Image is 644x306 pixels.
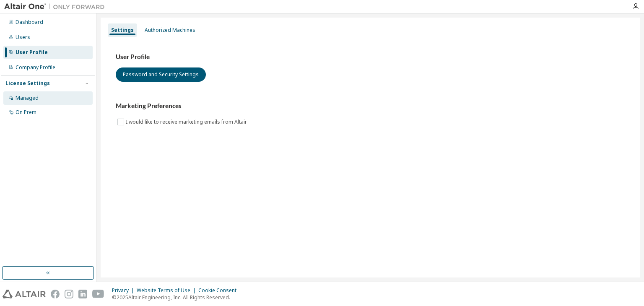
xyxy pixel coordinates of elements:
[65,290,73,298] img: instagram.svg
[126,117,249,127] label: I would like to receive marketing emails from Altair
[16,109,36,116] div: On Prem
[137,287,198,294] div: Website Terms of Use
[16,49,48,56] div: User Profile
[145,27,195,34] div: Authorized Machines
[16,95,39,101] div: Managed
[4,3,109,11] img: Altair One
[16,64,55,71] div: Company Profile
[116,67,206,82] button: Password and Security Settings
[111,27,134,34] div: Settings
[78,290,87,298] img: linkedin.svg
[5,80,50,87] div: License Settings
[112,294,241,301] p: © 2025 Altair Engineering, Inc. All Rights Reserved.
[112,287,137,294] div: Privacy
[51,290,60,298] img: facebook.svg
[198,287,241,294] div: Cookie Consent
[16,34,30,41] div: Users
[116,53,625,61] h3: User Profile
[92,290,104,298] img: youtube.svg
[16,19,43,26] div: Dashboard
[116,102,625,110] h3: Marketing Preferences
[3,290,46,298] img: altair_logo.svg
